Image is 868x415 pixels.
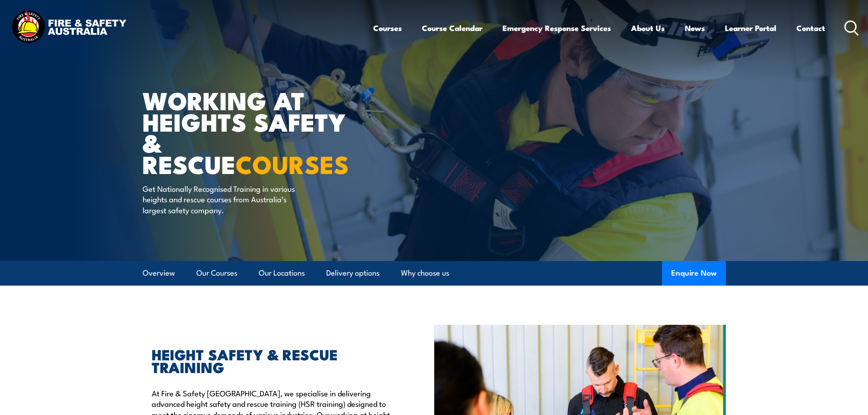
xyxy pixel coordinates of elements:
p: Get Nationally Recognised Training in various heights and rescue courses from Australia’s largest... [143,183,309,215]
a: Contact [796,16,825,40]
a: Why choose us [401,261,449,285]
a: Overview [143,261,175,285]
button: Enquire Now [662,261,726,286]
strong: COURSES [236,144,349,182]
a: Emergency Response Services [503,16,611,40]
a: Courses [373,16,402,40]
a: About Us [631,16,665,40]
a: Course Calendar [422,16,483,40]
h1: WORKING AT HEIGHTS SAFETY & RESCUE [143,89,368,174]
a: Our Courses [196,261,237,285]
a: Our Locations [259,261,305,285]
h2: HEIGHT SAFETY & RESCUE TRAINING [152,348,392,373]
a: Learner Portal [725,16,776,40]
a: News [685,16,705,40]
a: Delivery options [326,261,380,285]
